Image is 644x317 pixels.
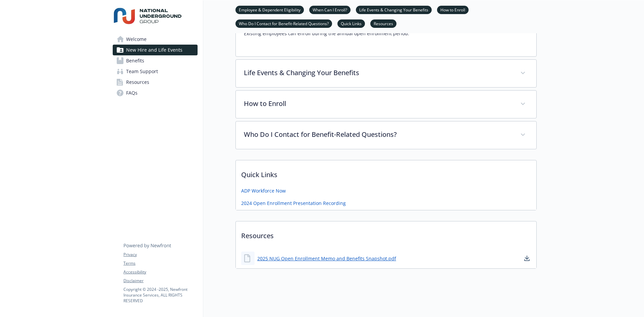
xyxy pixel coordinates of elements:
a: download document [523,254,531,262]
a: Benefits [113,55,198,66]
a: Who Do I Contact for Benefit-Related Questions? [235,20,332,27]
p: Quick Links [236,160,536,185]
span: New Hire and Life Events [126,45,182,55]
a: 2025 NUG Open Enrollment Memo and Benefits Snapshot.pdf [257,255,396,262]
a: Accessibility [123,269,197,275]
a: Welcome [113,34,198,45]
a: Team Support [113,66,198,77]
span: Resources [126,77,149,88]
p: Existing employees can enroll during the annual open enrollment period. [244,30,528,38]
a: 2024 Open Enrollment Presentation Recording [241,200,346,207]
div: Life Events & Changing Your Benefits [236,60,536,87]
span: Benefits [126,55,144,66]
span: FAQs [126,88,138,98]
a: Employee & Dependent Eligibility [235,6,304,13]
p: Resources [236,221,536,246]
a: Quick Links [337,20,365,27]
p: Copyright © 2024 - 2025 , Newfront Insurance Services, ALL RIGHTS RESERVED [123,286,197,304]
a: Disclaimer [123,278,197,284]
a: Terms [123,260,197,266]
a: When Can I Enroll? [309,6,351,13]
a: New Hire and Life Events [113,45,198,55]
a: FAQs [113,88,198,98]
span: Team Support [126,66,158,77]
p: How to Enroll [244,99,512,109]
a: ADP Workforce Now [241,187,286,194]
div: Who Do I Contact for Benefit-Related Questions? [236,121,536,149]
a: Resources [113,77,198,88]
a: Resources [370,20,396,27]
p: Life Events & Changing Your Benefits [244,68,512,78]
a: Privacy [123,252,197,258]
a: Life Events & Changing Your Benefits [356,6,432,13]
a: How to Enroll [437,6,469,13]
div: How to Enroll [236,91,536,118]
p: Who Do I Contact for Benefit-Related Questions? [244,129,512,140]
span: Welcome [126,34,147,45]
